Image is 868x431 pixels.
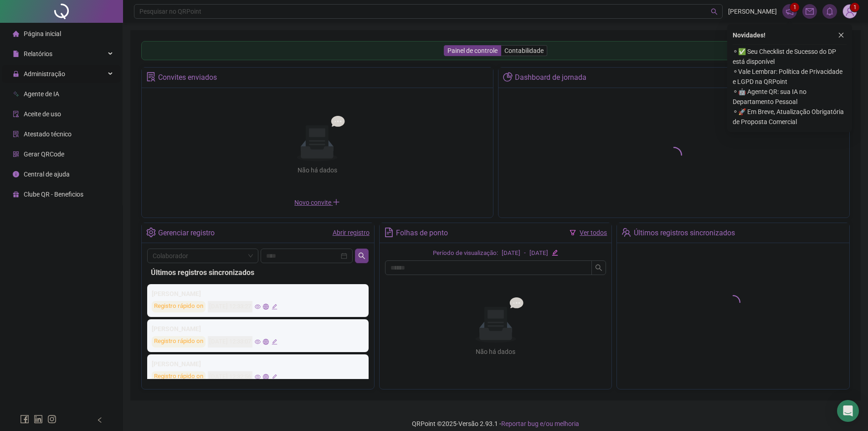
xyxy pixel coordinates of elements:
sup: 1 [790,3,799,12]
div: Não há dados [275,165,359,175]
div: [DATE] 12:32:56 [208,371,252,383]
span: plus [333,198,340,206]
div: Período de visualização: [433,249,498,258]
span: Versão [458,420,478,427]
span: notification [786,7,794,16]
span: qrcode [13,151,19,157]
div: Não há dados [454,347,538,357]
span: solution [13,131,19,137]
span: lock [13,71,19,77]
span: Novidades ! [733,30,765,40]
span: gift [13,191,19,197]
span: ⚬ 🚀 Em Breve, Atualização Obrigatória de Proposta Comercial [733,107,847,127]
span: search [358,252,365,260]
span: ⚬ Vale Lembrar: Política de Privacidade e LGPD na QRPoint [733,67,847,87]
span: search [711,8,718,15]
span: home [13,31,19,37]
img: 88641 [843,5,857,18]
div: [DATE] 12:33:27 [208,301,252,312]
span: file-text [384,228,394,237]
a: Abrir registro [333,229,370,236]
span: bell [826,7,834,16]
span: eye [255,374,261,380]
span: Central de ajuda [24,171,70,178]
span: solution [146,72,156,82]
span: team [621,228,631,237]
div: Últimos registros sincronizados [151,267,365,278]
span: global [263,374,269,380]
span: filter [570,229,576,236]
span: info-circle [13,171,19,177]
span: file [13,51,19,57]
div: - [524,249,526,258]
span: Novo convite [294,199,340,206]
div: [DATE] [502,249,520,258]
span: ⚬ ✅ Seu Checklist de Sucesso do DP está disponível [733,47,847,67]
div: Registro rápido on [152,301,205,312]
div: Últimos registros sincronizados [634,225,735,241]
span: Contabilidade [504,47,544,54]
span: left [97,417,103,423]
span: close [838,32,844,38]
div: [PERSON_NAME] [152,359,364,369]
span: pie-chart [503,72,513,82]
span: Agente de IA [24,90,59,98]
div: Open Intercom Messenger [837,400,859,422]
span: setting [146,228,156,237]
span: [PERSON_NAME] [728,6,777,16]
span: mail [806,7,814,16]
span: loading [726,295,740,310]
span: Administração [24,70,65,78]
span: Clube QR - Beneficios [24,191,83,198]
span: loading [666,147,682,163]
span: 1 [793,4,796,10]
span: edit [272,304,277,310]
span: ⚬ 🤖 Agente QR: sua IA no Departamento Pessoal [733,87,847,107]
span: Painel de controle [447,47,498,54]
a: Ver todos [580,229,607,236]
span: Aceite de uso [24,110,61,118]
span: edit [272,374,277,380]
span: audit [13,111,19,117]
span: search [595,264,602,271]
div: [PERSON_NAME] [152,324,364,334]
span: global [263,339,269,345]
div: [PERSON_NAME] [152,289,364,299]
span: Gerar QRCode [24,151,64,158]
span: instagram [47,415,56,424]
div: [DATE] [529,249,548,258]
span: eye [255,304,261,310]
div: Folhas de ponto [396,225,448,241]
span: eye [255,339,261,345]
span: Atestado técnico [24,130,72,138]
span: facebook [20,415,29,424]
span: 1 [853,4,857,10]
span: Reportar bug e/ou melhoria [501,420,579,427]
div: Dashboard de jornada [515,70,586,85]
div: Gerenciar registro [158,225,215,241]
sup: Atualize o seu contato no menu Meus Dados [850,3,859,12]
div: Registro rápido on [152,336,205,348]
span: Página inicial [24,30,61,37]
div: Convites enviados [158,70,217,85]
span: Relatórios [24,50,52,57]
span: linkedin [34,415,43,424]
div: Registro rápido on [152,371,205,383]
div: [DATE] 12:33:07 [208,336,252,348]
span: global [263,304,269,310]
span: edit [552,249,558,255]
span: edit [272,339,277,345]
